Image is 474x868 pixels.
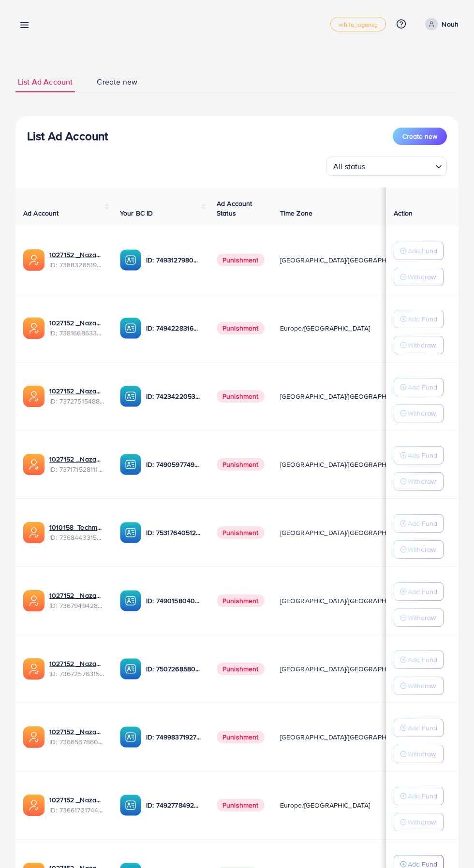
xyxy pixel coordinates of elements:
[120,795,141,816] img: ic-ba-acc.ded83a64.svg
[120,386,141,407] img: ic-ba-acc.ded83a64.svg
[49,522,104,542] div: <span class='underline'>1010158_Techmanistan pk acc_1715599413927</span></br>7368443315504726017
[49,659,104,668] a: 1027152 _Nazaagency_016
[408,313,437,325] p: Add Fund
[49,396,104,406] span: ID: 7372751548805726224
[23,590,44,611] img: ic-ads-acc.e4c84228.svg
[408,407,436,419] p: Withdraw
[408,586,437,597] p: Add Fund
[23,726,44,748] img: ic-ads-acc.e4c84228.svg
[394,446,444,464] button: Add Fund
[280,664,415,674] span: [GEOGRAPHIC_DATA]/[GEOGRAPHIC_DATA]
[146,459,201,470] p: ID: 7490597749134508040
[49,669,104,679] span: ID: 7367257631523782657
[408,518,437,529] p: Add Fund
[217,663,265,675] span: Punishment
[408,748,436,760] p: Withdraw
[217,390,265,403] span: Punishment
[408,271,436,283] p: Withdraw
[442,18,459,30] p: Nouh
[394,268,444,286] button: Withdraw
[146,799,201,811] p: ID: 7492778492849930241
[23,386,44,407] img: ic-ads-acc.e4c84228.svg
[49,318,104,328] a: 1027152 _Nazaagency_023
[280,800,370,810] span: Europe/[GEOGRAPHIC_DATA]
[433,825,467,861] iframe: Chat
[339,21,378,28] span: white_agency
[49,454,104,474] div: <span class='underline'>1027152 _Nazaagency_04</span></br>7371715281112170513
[217,322,265,334] span: Punishment
[146,254,201,266] p: ID: 7493127980932333584
[280,391,415,401] span: [GEOGRAPHIC_DATA]/[GEOGRAPHIC_DATA]
[408,654,437,665] p: Add Fund
[408,381,437,393] p: Add Fund
[49,727,104,737] a: 1027152 _Nazaagency_0051
[146,391,201,402] p: ID: 7423422053648285697
[146,527,201,538] p: ID: 7531764051207716871
[49,464,104,474] span: ID: 7371715281112170513
[394,404,444,422] button: Withdraw
[394,242,444,260] button: Add Fund
[49,795,104,815] div: <span class='underline'>1027152 _Nazaagency_018</span></br>7366172174454882305
[49,533,104,542] span: ID: 7368443315504726017
[217,799,265,811] span: Punishment
[280,255,415,265] span: [GEOGRAPHIC_DATA]/[GEOGRAPHIC_DATA]
[49,386,104,406] div: <span class='underline'>1027152 _Nazaagency_007</span></br>7372751548805726224
[120,318,141,339] img: ic-ba-acc.ded83a64.svg
[394,719,444,737] button: Add Fund
[408,790,437,802] p: Add Fund
[49,737,104,747] span: ID: 7366567860828749825
[49,659,104,679] div: <span class='underline'>1027152 _Nazaagency_016</span></br>7367257631523782657
[326,157,447,176] div: Search for option
[394,651,444,669] button: Add Fund
[23,249,44,271] img: ic-ads-acc.e4c84228.svg
[120,454,141,475] img: ic-ba-acc.ded83a64.svg
[49,386,104,396] a: 1027152 _Nazaagency_007
[120,249,141,271] img: ic-ba-acc.ded83a64.svg
[23,208,59,218] span: Ad Account
[217,594,265,607] span: Punishment
[49,591,104,610] div: <span class='underline'>1027152 _Nazaagency_003</span></br>7367949428067450896
[49,250,104,270] div: <span class='underline'>1027152 _Nazaagency_019</span></br>7388328519014645761
[394,677,444,695] button: Withdraw
[49,318,104,338] div: <span class='underline'>1027152 _Nazaagency_023</span></br>7381668633665093648
[408,245,437,257] p: Add Fund
[369,158,431,174] input: Search for option
[217,458,265,471] span: Punishment
[408,722,437,734] p: Add Fund
[408,339,436,351] p: Withdraw
[402,131,437,141] span: Create new
[408,476,436,487] p: Withdraw
[120,208,153,218] span: Your BC ID
[49,454,104,464] a: 1027152 _Nazaagency_04
[394,582,444,601] button: Add Fund
[394,472,444,491] button: Withdraw
[146,322,201,334] p: ID: 7494228316518858759
[394,787,444,805] button: Add Fund
[408,612,436,623] p: Withdraw
[23,658,44,680] img: ic-ads-acc.e4c84228.svg
[23,318,44,339] img: ic-ads-acc.e4c84228.svg
[217,526,265,539] span: Punishment
[49,591,104,600] a: 1027152 _Nazaagency_003
[120,590,141,611] img: ic-ba-acc.ded83a64.svg
[49,805,104,815] span: ID: 7366172174454882305
[394,540,444,559] button: Withdraw
[280,528,415,537] span: [GEOGRAPHIC_DATA]/[GEOGRAPHIC_DATA]
[49,328,104,338] span: ID: 7381668633665093648
[394,514,444,533] button: Add Fund
[408,449,437,461] p: Add Fund
[408,544,436,555] p: Withdraw
[49,795,104,805] a: 1027152 _Nazaagency_018
[393,128,447,145] button: Create new
[49,727,104,747] div: <span class='underline'>1027152 _Nazaagency_0051</span></br>7366567860828749825
[394,378,444,396] button: Add Fund
[146,731,201,743] p: ID: 7499837192777400321
[49,522,104,532] a: 1010158_Techmanistan pk acc_1715599413927
[280,208,312,218] span: Time Zone
[217,254,265,266] span: Punishment
[394,208,413,218] span: Action
[394,745,444,763] button: Withdraw
[331,159,368,174] span: All status
[280,732,415,742] span: [GEOGRAPHIC_DATA]/[GEOGRAPHIC_DATA]
[49,260,104,270] span: ID: 7388328519014645761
